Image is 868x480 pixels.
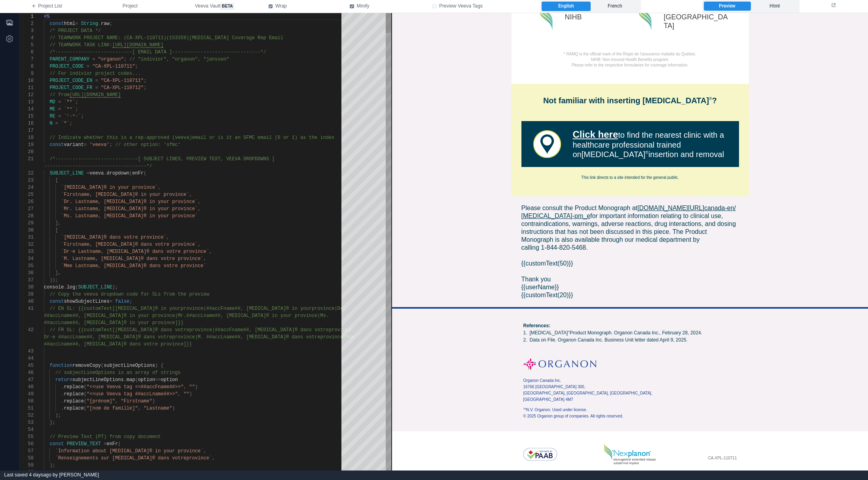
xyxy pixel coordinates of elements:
span: 'veeva' [89,142,109,148]
span: [URL][DOMAIN_NAME] [70,92,121,98]
span: replace [64,384,83,390]
span: `ᴺ` [61,121,70,126]
span: Veeva Vault [195,3,234,10]
div: 4 [19,34,34,42]
sup: ® [176,317,178,320]
div: 56 [19,440,34,448]
div: 34 [19,255,34,262]
span: = [104,441,106,447]
div: 59 [19,462,34,469]
span: = [95,85,98,91]
span: return [55,377,72,383]
span: province|Mme [320,334,354,340]
span: subjectLineOptions [104,363,155,368]
span: PROJECT_CODE [49,64,83,69]
div: 45 [19,362,34,369]
span: "" [184,391,189,397]
div: 19 [19,141,34,148]
div: 22 [19,170,34,177]
span: ; [124,57,127,62]
div: 20 [19,148,34,156]
div: Organon Canada Inc. 16766 [GEOGRAPHIC_DATA] 300, [GEOGRAPHIC_DATA], [GEOGRAPHIC_DATA], [GEOGRAPHI... [131,364,262,390]
div: 48 [19,383,34,391]
div: 39 [19,291,34,298]
span: "CA-XPL-110711" [92,64,135,69]
div: * RAMQ is the official mark of the Régie de l’assurance maladie du Québec. NIHB: Non‑Insured Heal... [131,38,345,55]
iframe: preview [392,13,868,471]
span: Project [123,3,138,10]
div: 27 [19,205,34,212]
span: `Firstname, [MEDICAL_DATA]® dans votre province` [61,242,198,247]
span: PREVIEW_TEXT [67,441,101,447]
span: /* PROJECT DATA */ [49,28,101,34]
div: N.V. Organon. Used under license. © 2025 Organon group of companies. All rights reserved. [131,394,262,406]
span: function [49,363,72,368]
div: 30 [19,227,34,234]
span: const [49,21,64,27]
span: ); [112,285,118,290]
span: SUBJECT_LINE [49,171,83,176]
span: . [104,171,106,176]
div: 55 [19,433,34,440]
span: Preview Veeva Tags [439,3,483,10]
div: 40 [19,298,34,305]
span: . [61,398,64,404]
span: ##accLname##, [MEDICAL_DATA]® in your province]}} [44,320,184,326]
span: ( [129,171,132,176]
span: `ʳ·ᵉ·` [64,114,81,119]
span: ( [118,441,121,447]
span: )); [49,277,58,283]
div: 33 [19,248,34,255]
span: replace [64,391,83,397]
span: String [81,21,98,27]
span: "<<use Veeva tag ##accLname##>>" [87,391,178,397]
span: , [167,235,169,240]
div: 31 [19,234,34,241]
span: = [95,78,98,83]
span: Wrap [275,3,287,10]
div: 7 [19,56,34,63]
span: `Mr. Lastname, [MEDICAL_DATA]® in your province` [61,206,198,212]
span: , [198,242,201,247]
span: ( [144,171,146,176]
span: veeva [89,171,104,176]
span: // EN SL: {{customText[[MEDICAL_DATA]® in your [49,306,180,311]
div: 29 [19,220,34,227]
span: // "indivior", "organon", "janssen" [129,57,229,62]
div: 54 [19,426,34,433]
div: This link directs to a site intended for the general public. [131,162,345,167]
span: "CA-XPL-110712" [101,85,144,91]
span: // TEAMWORK TASK LINK: [49,42,112,48]
div: 42 [19,326,34,334]
span: "Firstname" [121,398,152,404]
span: ( [75,285,78,290]
span: ; [144,78,146,83]
span: log [67,285,76,290]
label: English [542,2,590,11]
span: [MEDICAL_DATA] [190,137,256,146]
div: 37 [19,277,34,284]
span: . [124,377,127,383]
div: 15 [19,113,34,120]
div: 18 [19,134,34,141]
span: = [84,142,87,148]
div: 47 [19,376,34,383]
img: PrNexplanon® etonogestrel extended release subdermal implant [212,430,263,452]
span: beta [220,3,234,10]
div: 44 [19,355,34,362]
span: , [138,406,141,411]
span: ##accLname##, [MEDICAL_DATA]® in your province|Mr. [44,313,186,319]
span: "organon" [98,57,124,62]
span: ( [84,391,87,397]
span: ; [75,99,78,105]
span: = [75,21,78,27]
div: 26 [19,198,34,205]
label: Html [751,2,798,11]
span: = [92,57,95,62]
textarea: Editor content;Press Alt+F1 for Accessibility Options. [44,13,44,20]
span: `ᵐᵉ` [64,106,75,112]
span: ; [129,299,132,304]
div: 17 [19,127,34,134]
span: . [61,391,64,397]
div: Product Monograph. Organon Canada Inc., February 28, 2024. [138,317,345,323]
